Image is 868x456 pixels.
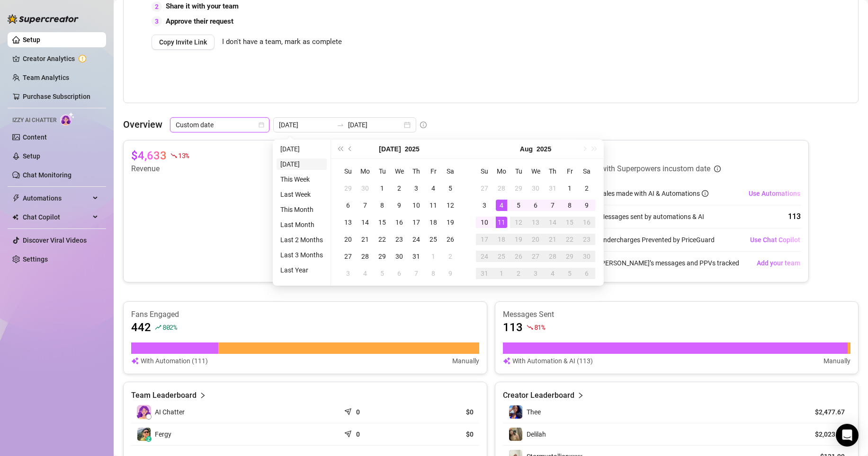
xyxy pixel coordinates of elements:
div: 11 [496,217,507,228]
div: 28 [547,251,558,262]
article: $2,023.07 [802,430,845,439]
div: 28 [496,183,507,194]
div: 6 [581,268,592,279]
td: 2025-08-06 [527,197,544,214]
div: 6 [394,268,405,279]
input: Start date [279,120,333,130]
button: Choose a year [405,140,420,158]
article: Revenue [131,163,189,175]
div: 5 [564,268,575,279]
div: 11 [428,200,439,211]
td: 2025-08-08 [561,197,578,214]
td: 2025-08-05 [510,197,527,214]
span: fall [170,152,177,159]
div: 14 [359,217,371,228]
div: 6 [342,200,354,211]
div: 8 [428,268,439,279]
div: Undercharges Prevented by PriceGuard [580,232,715,247]
td: 2025-07-30 [391,248,408,265]
button: Last year (Control + left) [335,140,345,158]
td: 2025-07-10 [408,197,425,214]
div: 21 [547,234,558,245]
div: 26 [513,251,524,262]
div: 13 [530,217,541,228]
th: Su [476,163,493,180]
div: 31 [547,183,558,194]
article: 113 [503,320,523,335]
div: 1 [376,183,388,194]
td: 2025-08-01 [425,248,442,265]
a: Team Analytics [23,74,69,81]
div: 27 [479,183,490,194]
img: logo-BBDzfeDw.svg [8,14,79,24]
img: Delilah [509,428,522,441]
th: Fr [561,163,578,180]
td: 2025-08-13 [527,214,544,231]
td: 2025-08-09 [442,265,459,282]
div: 17 [411,217,422,228]
span: right [199,390,206,401]
div: 26 [445,234,456,245]
td: 2025-08-05 [374,265,391,282]
li: Last Month [277,219,327,230]
span: Add your team [757,259,800,267]
td: 2025-08-11 [493,214,510,231]
td: 2025-08-03 [476,197,493,214]
strong: Approve their request [166,17,233,26]
div: 7 [359,200,371,211]
td: 2025-07-12 [442,197,459,214]
img: Fergy [137,428,151,441]
td: 2025-09-03 [527,265,544,282]
span: 802 % [162,323,177,332]
div: 9 [394,200,405,211]
div: 22 [564,234,575,245]
div: 7 [411,268,422,279]
td: 2025-07-23 [391,231,408,248]
article: Fans Engaged [131,309,479,320]
div: Open Intercom Messenger [836,424,859,447]
td: 2025-08-16 [578,214,595,231]
td: 2025-07-15 [374,214,391,231]
div: 14 [547,217,558,228]
td: 2025-08-27 [527,248,544,265]
div: 24 [411,234,422,245]
td: 2025-08-21 [544,231,561,248]
td: 2025-08-01 [561,180,578,197]
strong: Share it with your team [166,2,239,10]
article: 442 [131,320,151,335]
div: 113 [788,211,801,222]
article: $0 [415,430,474,439]
th: Mo [357,163,374,180]
div: 13 [342,217,354,228]
span: send [344,428,354,438]
span: I don't have a team, mark as complete [222,36,342,48]
span: send [344,406,354,415]
td: 2025-08-26 [510,248,527,265]
span: 81 % [534,323,545,332]
th: Sa [578,163,595,180]
td: 2025-07-24 [408,231,425,248]
span: fall [527,324,533,331]
article: $4,633 [131,148,167,163]
td: 2025-08-18 [493,231,510,248]
td: 2025-07-31 [408,248,425,265]
img: Chat Copilot [12,214,18,220]
article: Overview [123,117,162,132]
button: Copy Invite Link [152,35,215,50]
div: [PERSON_NAME]’s messages and PPVs tracked [580,255,739,271]
button: Choose a month [520,140,533,158]
div: 3 [411,183,422,194]
th: We [527,163,544,180]
article: 0 [356,430,360,439]
td: 2025-07-13 [340,214,357,231]
div: 8 [376,200,388,211]
div: Sales made with AI & Automations [599,188,708,199]
div: 19 [513,234,524,245]
span: info-circle [714,166,721,172]
td: 2025-07-27 [340,248,357,265]
span: thunderbolt [12,194,20,202]
td: 2025-07-28 [493,180,510,197]
td: 2025-08-04 [493,197,510,214]
td: 2025-07-16 [391,214,408,231]
th: Su [340,163,357,180]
